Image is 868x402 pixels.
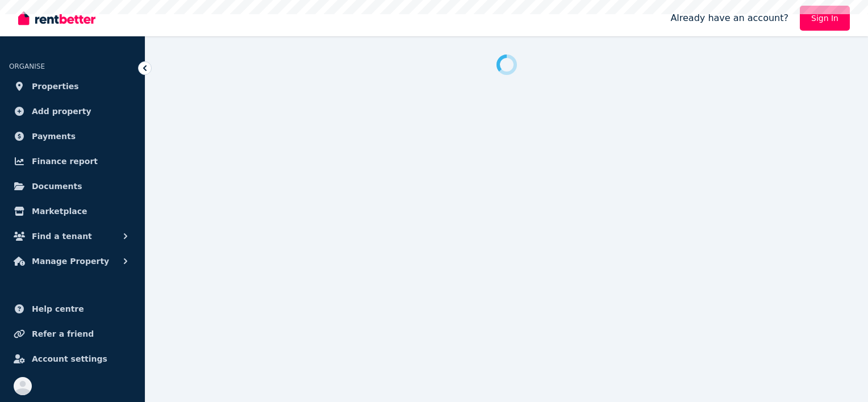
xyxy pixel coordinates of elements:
[18,10,95,27] img: RentBetter
[32,302,84,316] span: Help centre
[800,6,850,31] a: Sign In
[9,100,136,123] a: Add property
[9,347,136,370] a: Account settings
[32,79,79,93] span: Properties
[9,150,136,173] a: Finance report
[9,225,136,248] button: Find a tenant
[670,11,788,25] span: Already have an account?
[32,154,98,168] span: Finance report
[32,104,91,118] span: Add property
[32,179,82,193] span: Documents
[9,125,136,148] a: Payments
[9,175,136,198] a: Documents
[32,254,109,268] span: Manage Property
[32,129,76,143] span: Payments
[32,327,94,341] span: Refer a friend
[9,75,136,98] a: Properties
[9,323,136,345] a: Refer a friend
[32,204,87,218] span: Marketplace
[9,250,136,273] button: Manage Property
[32,352,107,366] span: Account settings
[9,298,136,320] a: Help centre
[9,62,45,70] span: ORGANISE
[32,229,92,243] span: Find a tenant
[9,200,136,223] a: Marketplace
